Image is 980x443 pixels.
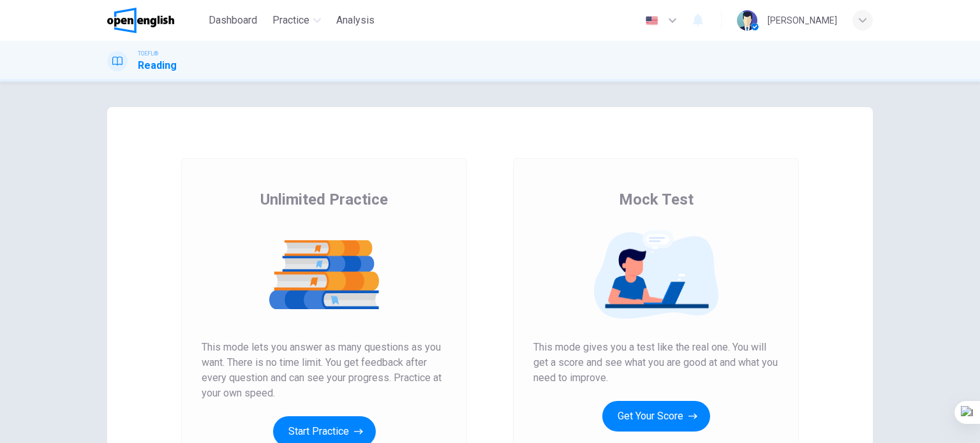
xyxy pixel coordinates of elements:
span: Practice [272,13,309,28]
button: Practice [267,9,326,32]
span: This mode lets you answer as many questions as you want. There is no time limit. You get feedback... [202,340,447,401]
button: Dashboard [204,9,262,32]
button: Get Your Score [602,401,710,432]
span: Mock Test [619,189,694,210]
span: Unlimited Practice [260,189,388,210]
span: TOEFL® [138,49,158,58]
div: [PERSON_NAME] [768,13,837,28]
img: OpenEnglish logo [107,8,174,33]
button: Analysis [331,9,380,32]
span: Dashboard [209,13,257,28]
span: This mode gives you a test like the real one. You will get a score and see what you are good at a... [533,340,778,386]
img: en [644,16,660,25]
h1: Reading [138,58,177,73]
a: OpenEnglish logo [107,8,204,33]
img: Profile picture [737,10,757,31]
span: Analysis [336,13,375,28]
